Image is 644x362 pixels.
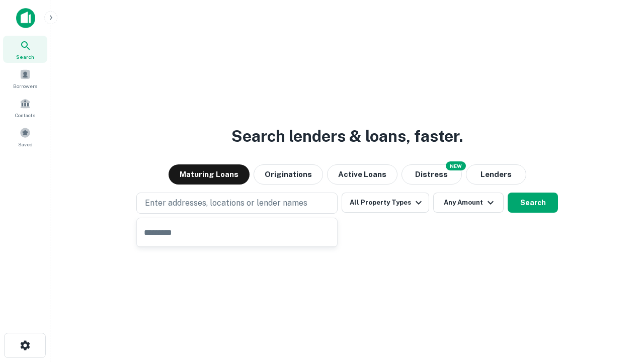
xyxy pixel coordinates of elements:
button: Lenders [466,164,526,185]
p: Enter addresses, locations or lender names [145,197,307,209]
button: Enter addresses, locations or lender names [136,193,338,214]
img: capitalize-icon.png [16,8,35,28]
a: Borrowers [3,65,47,92]
button: Active Loans [327,164,397,185]
a: Contacts [3,94,47,121]
span: Saved [18,140,33,148]
iframe: Chat Widget [594,282,644,330]
span: Borrowers [13,82,37,90]
button: Maturing Loans [169,164,250,185]
h3: Search lenders & loans, faster. [231,124,463,148]
button: All Property Types [342,193,429,213]
button: Search [508,193,558,213]
button: Originations [254,164,323,185]
a: Saved [3,123,47,150]
a: Search [3,36,47,63]
span: Contacts [15,111,35,119]
button: Search distressed loans with lien and other non-mortgage details. [401,164,462,185]
span: Search [16,53,34,61]
button: Any Amount [433,193,504,213]
div: NEW [446,161,466,170]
